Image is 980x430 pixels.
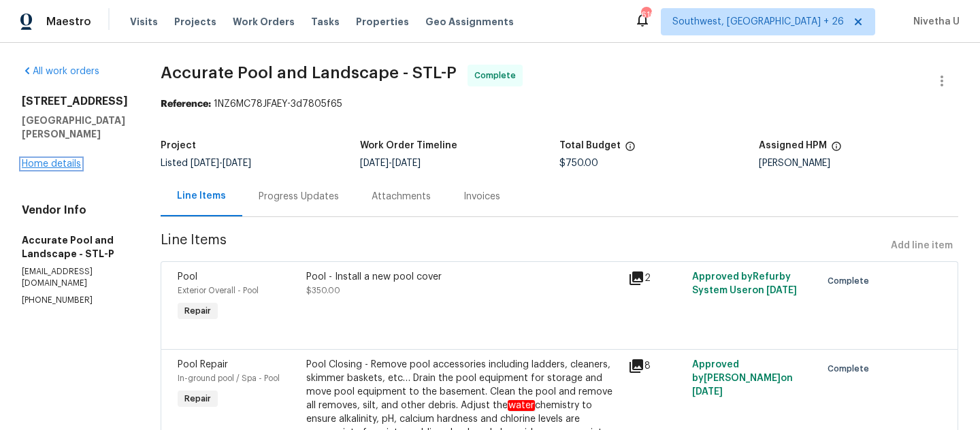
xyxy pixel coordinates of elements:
span: Listed [161,159,251,168]
span: Exterior Overall - Pool [178,286,259,295]
span: Complete [474,69,521,82]
span: - [360,159,421,168]
span: Work Orders [233,15,295,29]
span: Geo Assignments [425,15,514,29]
span: Complete [828,274,875,288]
h5: Total Budget [559,141,621,150]
span: Southwest, [GEOGRAPHIC_DATA] + 26 [672,15,844,29]
span: Line Items [161,233,885,259]
div: Invoices [463,190,500,203]
div: 1NZ6MC78JFAEY-3d7805f65 [161,97,958,111]
a: All work orders [22,67,99,76]
h4: Vendor Info [22,203,128,217]
p: [EMAIL_ADDRESS][DOMAIN_NAME] [22,266,128,289]
div: 8 [628,358,684,374]
span: [DATE] [692,387,723,397]
span: [DATE] [766,286,797,295]
div: 616 [641,8,651,22]
span: Projects [174,15,216,29]
h5: Project [161,141,196,150]
div: Progress Updates [259,190,339,203]
h2: [STREET_ADDRESS] [22,95,128,108]
span: [DATE] [191,159,219,168]
span: $350.00 [306,286,340,295]
span: Repair [179,392,216,406]
div: Pool - Install a new pool cover [306,270,620,284]
span: Tasks [311,17,340,27]
span: Approved by Refurby System User on [692,272,797,295]
span: $750.00 [559,159,598,168]
div: Attachments [372,190,431,203]
span: [DATE] [360,159,389,168]
span: Approved by [PERSON_NAME] on [692,360,793,397]
p: [PHONE_NUMBER] [22,295,128,306]
b: Reference: [161,99,211,109]
span: [DATE] [223,159,251,168]
h5: [GEOGRAPHIC_DATA][PERSON_NAME] [22,114,128,141]
span: Repair [179,304,216,318]
span: The hpm assigned to this work order. [831,141,842,159]
h5: Accurate Pool and Landscape - STL-P [22,233,128,261]
em: water [508,400,535,411]
span: Complete [828,362,875,376]
div: 2 [628,270,684,286]
span: Pool Repair [178,360,228,369]
span: The total cost of line items that have been proposed by Opendoor. This sum includes line items th... [625,141,636,159]
span: [DATE] [392,159,421,168]
h5: Work Order Timeline [360,141,457,150]
div: [PERSON_NAME] [759,159,958,168]
span: Nivetha U [908,15,960,29]
h5: Assigned HPM [759,141,827,150]
a: Home details [22,159,81,169]
span: Accurate Pool and Landscape - STL-P [161,65,457,81]
span: In-ground pool / Spa - Pool [178,374,280,382]
span: - [191,159,251,168]
span: Properties [356,15,409,29]
span: Maestro [46,15,91,29]
div: Line Items [177,189,226,203]
span: Visits [130,15,158,29]
span: Pool [178,272,197,282]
